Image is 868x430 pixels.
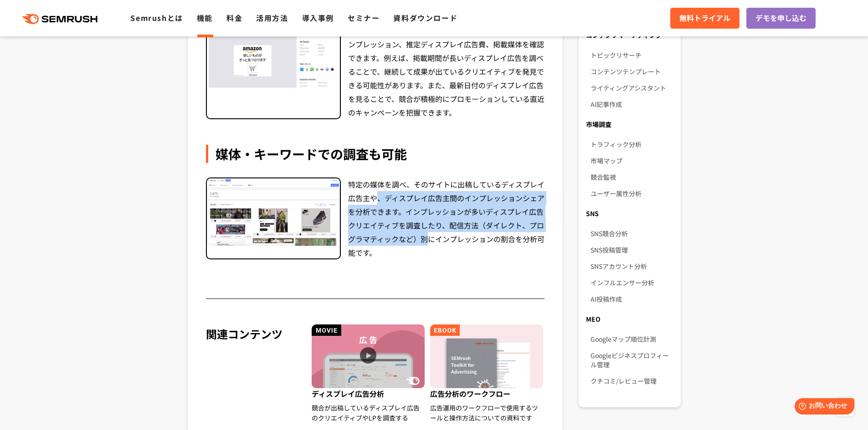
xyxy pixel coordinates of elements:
[591,258,673,274] a: SNSアカウント分析
[207,25,340,89] img: ディスプレイ広告の掲載期間や表示回数を分析
[130,12,183,23] a: Semrushとは
[197,12,213,23] a: 機能
[670,8,740,29] a: 無料トライアル
[393,12,457,23] a: 資料ダウンロード
[591,291,673,307] a: AI投稿作成
[348,177,545,259] div: 特定の媒体を調べ、そのサイトに出稿しているディスプレイ広告主や、ディスプレイ広告主間のインプレッションシェアを分析できます。インプレッションが多いディスプレイ広告クリエイティブを調査したり、配信...
[591,185,673,202] a: ユーザー属性分析
[579,311,680,327] div: MEO
[312,388,426,403] span: ディスプレイ広告分析
[302,12,334,23] a: 導入事例
[787,395,858,420] iframe: Help widget launcher
[256,12,288,23] a: 活用方法
[207,178,340,246] img: 媒体・キーワードでの調査も可能
[755,12,806,24] span: デモを申し込む
[591,152,673,169] a: 市場マップ
[591,136,673,152] a: トラフィック分析
[430,403,544,423] div: 広告運用のワークフローで使用するツールと操作方法についての資料です
[579,205,680,222] div: SNS
[591,80,673,96] a: ライティングアシスタント
[591,274,673,291] a: インフルエンサー分析
[348,24,545,119] div: クリエイティブ毎に、ディスプレイ広告の表示期間や推定インプレッション、推定ディスプレイ広告費、掲載媒体を確認できます。例えば、掲載期間が長いディスプレイ広告を調べることで、継続して成果が出ている...
[591,242,673,258] a: SNS投稿管理
[226,12,242,23] a: 料金
[679,12,730,24] span: 無料トライアル
[746,8,816,29] a: デモを申し込む
[579,116,680,132] div: 市場調査
[591,225,673,242] a: SNS競合分析
[206,145,545,163] div: 媒体・キーワードでの調査も可能
[430,388,544,403] span: 広告分析のワークフロー
[591,169,673,185] a: 競合監視
[591,63,673,80] a: コンテンツテンプレート
[591,331,673,347] a: Googleマップ順位計測
[348,12,380,23] a: セミナー
[591,96,673,112] a: AI記事作成
[591,347,673,373] a: Googleビジネスプロフィール管理
[312,403,426,423] div: 競合が出稿しているディスプレイ広告のクリエイティブやLPを調査する
[591,47,673,63] a: トピックリサーチ
[591,373,673,389] a: クチコミ/レビュー管理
